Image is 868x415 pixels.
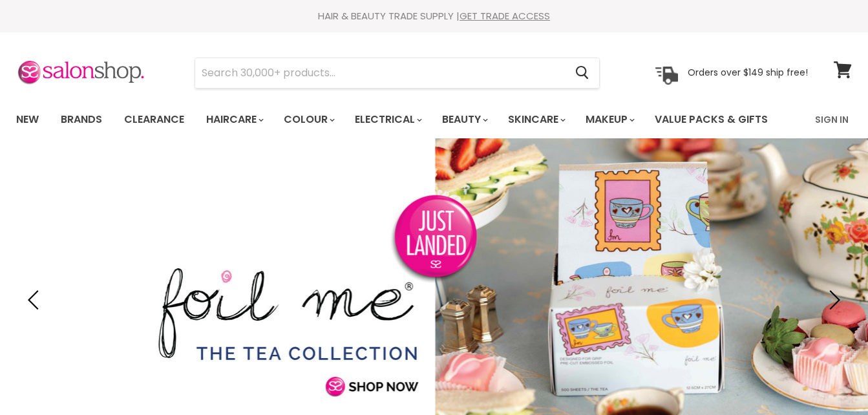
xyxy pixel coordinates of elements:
a: Haircare [196,106,271,133]
a: Value Packs & Gifts [645,106,778,133]
a: GET TRADE ACCESS [460,9,550,23]
a: New [6,106,48,133]
a: Brands [51,106,112,133]
a: Clearance [114,106,194,133]
button: Previous [23,287,48,313]
button: Search [565,58,599,88]
p: Orders over $149 ship free! [688,67,808,78]
form: Product [195,58,600,89]
a: Makeup [576,106,642,133]
button: Next [820,287,845,313]
a: Electrical [345,106,430,133]
a: Beauty [432,106,496,133]
a: Sign In [807,106,856,133]
ul: Main menu [6,101,792,138]
a: Colour [274,106,343,133]
a: Skincare [498,106,573,133]
input: Search [195,58,565,88]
